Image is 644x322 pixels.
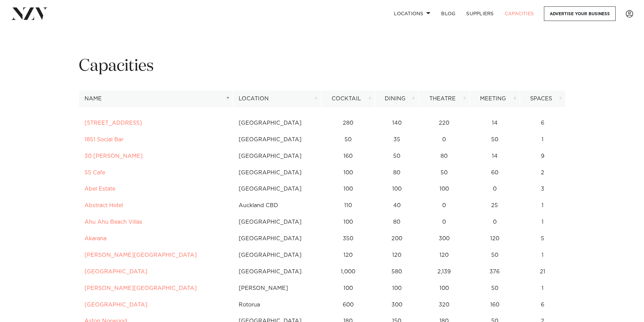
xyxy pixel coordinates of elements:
[375,197,419,214] td: 40
[375,91,419,107] th: Dining: activate to sort column ascending
[233,148,321,165] td: [GEOGRAPHIC_DATA]
[79,91,233,107] th: Name: activate to sort column descending
[419,115,470,131] td: 220
[233,165,321,181] td: [GEOGRAPHIC_DATA]
[85,302,147,307] a: [GEOGRAPHIC_DATA]
[470,214,520,230] td: 0
[499,6,540,21] a: Capacities
[470,297,520,313] td: 160
[321,181,375,197] td: 100
[85,236,106,241] a: Akarana
[470,230,520,247] td: 120
[520,247,566,264] td: 1
[520,91,566,107] th: Spaces: activate to sort column ascending
[321,280,375,297] td: 100
[85,286,197,291] a: [PERSON_NAME][GEOGRAPHIC_DATA]
[419,148,470,165] td: 80
[470,148,520,165] td: 14
[520,214,566,230] td: 1
[419,165,470,181] td: 50
[233,214,321,230] td: [GEOGRAPHIC_DATA]
[520,197,566,214] td: 1
[375,131,419,148] td: 35
[375,115,419,131] td: 140
[321,91,375,107] th: Cocktail: activate to sort column ascending
[85,120,142,126] a: [STREET_ADDRESS]
[419,197,470,214] td: 0
[233,197,321,214] td: Auckland CBD
[85,153,143,159] a: 30 [PERSON_NAME]
[419,297,470,313] td: 320
[233,297,321,313] td: Rotorua
[321,115,375,131] td: 280
[419,247,470,264] td: 120
[419,280,470,297] td: 100
[233,131,321,148] td: [GEOGRAPHIC_DATA]
[321,148,375,165] td: 160
[419,181,470,197] td: 100
[233,280,321,297] td: [PERSON_NAME]
[321,230,375,247] td: 350
[436,6,461,21] a: BLOG
[419,214,470,230] td: 0
[520,280,566,297] td: 1
[375,214,419,230] td: 80
[520,181,566,197] td: 3
[79,56,566,77] h1: Capacities
[85,269,147,274] a: [GEOGRAPHIC_DATA]
[321,165,375,181] td: 100
[321,247,375,264] td: 120
[233,264,321,280] td: [GEOGRAPHIC_DATA]
[85,137,123,142] a: 1851 Social Bar
[321,297,375,313] td: 600
[419,230,470,247] td: 300
[321,214,375,230] td: 100
[470,91,520,107] th: Meeting: activate to sort column ascending
[233,181,321,197] td: [GEOGRAPHIC_DATA]
[419,91,470,107] th: Theatre: activate to sort column ascending
[321,197,375,214] td: 110
[85,186,115,192] a: Abel Estate
[11,7,48,20] img: nzv-logo.png
[375,181,419,197] td: 100
[233,230,321,247] td: [GEOGRAPHIC_DATA]
[470,131,520,148] td: 50
[520,165,566,181] td: 2
[233,91,321,107] th: Location: activate to sort column ascending
[375,230,419,247] td: 200
[419,264,470,280] td: 2,139
[470,280,520,297] td: 50
[470,264,520,280] td: 376
[520,230,566,247] td: 5
[375,297,419,313] td: 300
[85,170,105,175] a: 55 Cafe
[233,115,321,131] td: [GEOGRAPHIC_DATA]
[375,148,419,165] td: 50
[375,280,419,297] td: 100
[85,219,142,225] a: Ahu Ahu Beach Villas
[375,264,419,280] td: 580
[419,131,470,148] td: 0
[470,165,520,181] td: 60
[520,297,566,313] td: 6
[520,115,566,131] td: 6
[544,6,616,21] a: Advertise your business
[85,203,123,208] a: Abstract Hotel
[85,252,197,258] a: [PERSON_NAME][GEOGRAPHIC_DATA]
[520,148,566,165] td: 9
[520,264,566,280] td: 21
[233,247,321,264] td: [GEOGRAPHIC_DATA]
[375,165,419,181] td: 80
[470,181,520,197] td: 0
[470,115,520,131] td: 14
[321,131,375,148] td: 50
[321,264,375,280] td: 1,000
[470,247,520,264] td: 50
[520,131,566,148] td: 1
[375,247,419,264] td: 120
[461,6,499,21] a: SUPPLIERS
[470,197,520,214] td: 25
[388,6,436,21] a: Locations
